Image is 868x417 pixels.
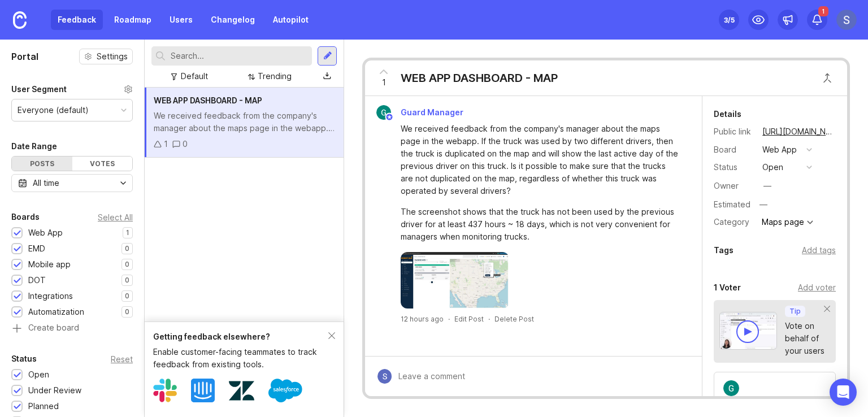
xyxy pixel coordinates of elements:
[401,252,509,309] img: https://canny-assets.io/images/a577fb815bc4cd9c86c43b475b84f173.jpeg
[401,123,679,197] div: We received feedback from the company's manager about the maps page in the webapp. If the truck w...
[11,210,40,224] div: Boards
[401,314,444,324] a: 12 hours ago
[401,70,558,86] div: WEB APP DASHBOARD - MAP
[789,307,801,316] p: Tip
[370,105,472,120] a: Guard ManagerGuard Manager
[714,244,734,257] div: Tags
[830,379,857,406] div: Open Intercom Messenger
[756,197,771,212] div: —
[191,379,215,402] img: Intercom logo
[719,10,739,30] button: 3/5
[258,70,292,82] div: Trending
[762,161,783,173] div: open
[28,258,71,271] div: Mobile app
[714,161,753,173] div: Status
[13,11,27,29] img: Canny Home
[125,276,129,285] p: 0
[229,378,254,403] img: Zendesk logo
[204,10,262,30] a: Changelog
[266,10,315,30] a: Autopilot
[111,356,133,362] div: Reset
[153,379,177,402] img: Slack logo
[723,380,739,396] img: Guard Manager
[28,274,46,286] div: DOT
[818,6,828,16] span: 1
[785,320,824,357] div: Vote on behalf of your users
[268,373,302,407] img: Salesforce logo
[97,51,128,62] span: Settings
[28,368,49,381] div: Open
[714,180,753,192] div: Owner
[376,105,391,120] img: Guard Manager
[488,314,490,324] div: ·
[126,228,129,237] p: 1
[125,292,129,301] p: 0
[125,260,129,269] p: 0
[12,157,72,171] div: Posts
[11,352,37,366] div: Status
[28,384,81,397] div: Under Review
[145,88,344,158] a: WEB APP DASHBOARD - MAPWe received feedback from the company's manager about the maps page in the...
[382,76,386,89] span: 1
[494,314,534,324] div: Delete Post
[28,242,45,255] div: EMD
[762,218,804,226] div: Maps page
[11,82,67,96] div: User Segment
[714,281,741,294] div: 1 Voter
[72,157,133,171] div: Votes
[163,10,199,30] a: Users
[401,206,679,243] div: The screenshot shows that the truck has not been used by the previous driver for at least 437 hou...
[714,201,750,208] div: Estimated
[719,312,777,350] img: video-thumbnail-vote-d41b83416815613422e2ca741bf692cc.jpg
[762,144,797,156] div: Web App
[798,281,836,294] div: Add voter
[11,324,133,334] a: Create board
[385,113,394,121] img: member badge
[28,400,59,412] div: Planned
[714,125,753,138] div: Public link
[448,314,450,324] div: ·
[11,140,57,153] div: Date Range
[164,138,168,150] div: 1
[714,216,753,228] div: Category
[114,179,132,188] svg: toggle icon
[714,144,753,156] div: Board
[181,70,208,82] div: Default
[33,177,59,189] div: All time
[377,369,392,384] img: Stas Ityakin
[154,95,262,105] span: WEB APP DASHBOARD - MAP
[454,314,484,324] div: Edit Post
[79,49,133,64] button: Settings
[763,180,771,192] div: —
[153,346,328,371] div: Enable customer-facing teammates to track feedback from existing tools.
[714,107,741,121] div: Details
[153,331,328,343] div: Getting feedback elsewhere?
[401,107,463,117] span: Guard Manager
[836,10,857,30] img: Stas Ityakin
[802,244,836,257] div: Add tags
[28,306,84,318] div: Automatization
[816,67,839,89] button: Close button
[11,50,38,63] h1: Portal
[154,110,335,134] div: We received feedback from the company's manager about the maps page in the webapp. If the truck w...
[28,227,63,239] div: Web App
[125,307,129,316] p: 0
[125,244,129,253] p: 0
[724,12,735,28] div: 3 /5
[759,124,836,139] a: [URL][DOMAIN_NAME]
[98,214,133,220] div: Select All
[18,104,89,116] div: Everyone (default)
[107,10,158,30] a: Roadmap
[28,290,73,302] div: Integrations
[171,50,307,62] input: Search...
[183,138,188,150] div: 0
